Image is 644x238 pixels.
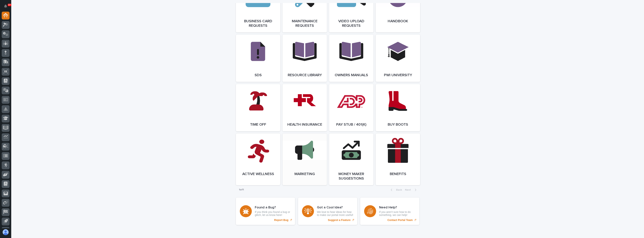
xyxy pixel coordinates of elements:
[405,189,413,191] span: Next
[360,198,419,225] a: Contact Portal Team
[388,188,403,192] button: Back
[329,134,373,185] a: Money Maker Suggestions
[376,35,420,82] a: PWI University
[255,210,291,217] p: If you think you found a bug or glitch, let us know here!
[376,84,420,131] a: Buy Boots
[236,134,280,185] a: Active Wellness
[282,134,327,185] a: Marketing
[317,210,353,217] p: We love to hear ideas for how to make our portal more useful!
[328,219,350,222] p: Suggest a Feature
[236,198,295,225] a: Report Bug
[376,134,420,185] a: Benefits
[8,4,11,6] p: 37
[387,219,413,222] p: Contact Portal Team
[236,84,280,131] a: Time Off
[329,84,373,131] a: Pay Stub / 401(k)
[403,188,419,192] button: Next
[394,189,402,191] span: Back
[329,35,373,82] a: Owners Manuals
[255,206,291,210] h3: Found a Bug?
[379,210,415,217] p: If you aren't sure how to do something, we can help!
[274,219,288,222] p: Report Bug
[298,198,357,225] a: Suggest a Feature
[236,185,247,194] p: 1 of 1
[379,206,415,210] h3: Need Help?
[2,2,10,10] button: Notifications
[5,4,10,10] div: Notifications37
[282,84,327,131] a: Health Insurance
[236,35,280,82] a: SDS
[282,35,327,82] a: Resource Library
[2,228,10,236] button: users-avatar
[317,206,353,210] h3: Got a Cool Idea?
